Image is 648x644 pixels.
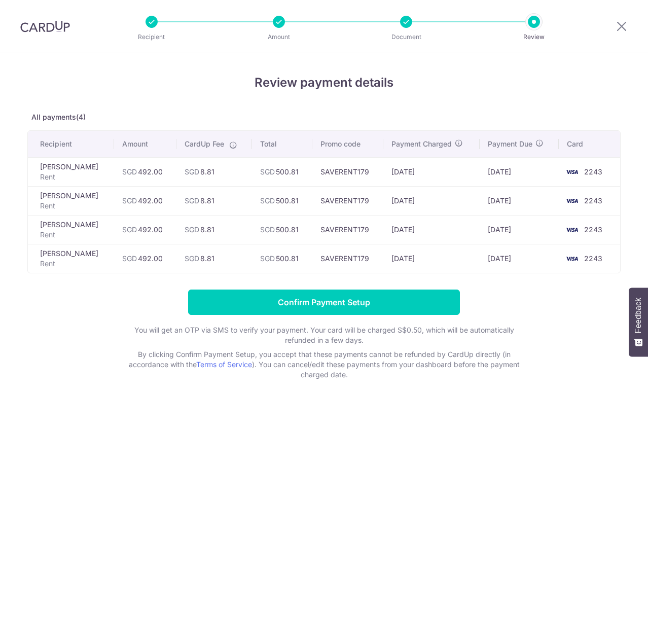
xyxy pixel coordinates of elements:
span: Payment Due [488,139,532,149]
td: [PERSON_NAME] [28,215,114,244]
input: Confirm Payment Setup [188,290,460,315]
p: Rent [40,172,106,182]
img: <span class="translation_missing" title="translation missing: en.account_steps.new_confirm_form.b... [562,195,582,207]
span: 2243 [584,196,602,205]
p: Amount [241,32,316,42]
p: By clicking Confirm Payment Setup, you accept that these payments cannot be refunded by CardUp di... [121,349,527,380]
td: 8.81 [176,244,252,273]
td: [DATE] [383,157,480,186]
td: [DATE] [480,157,559,186]
td: 492.00 [114,186,176,215]
span: Payment Charged [391,139,452,149]
p: Rent [40,201,106,211]
p: Rent [40,259,106,269]
th: Recipient [28,131,114,157]
span: SGD [122,196,137,205]
td: 500.81 [252,186,312,215]
td: 8.81 [176,215,252,244]
td: [DATE] [383,215,480,244]
span: 2243 [584,254,602,263]
span: 2243 [584,225,602,234]
p: All payments(4) [27,112,621,122]
h4: Review payment details [27,74,621,92]
iframe: 打开一个小组件，您可以在其中找到更多信息 [585,614,638,639]
button: Feedback - Show survey [629,288,648,356]
td: 492.00 [114,215,176,244]
td: [PERSON_NAME] [28,186,114,215]
span: SGD [260,167,275,176]
td: [DATE] [383,244,480,273]
p: You will get an OTP via SMS to verify your payment. Your card will be charged S$0.50, which will ... [121,325,527,345]
td: [PERSON_NAME] [28,244,114,273]
td: SAVERENT179 [312,157,384,186]
td: 500.81 [252,244,312,273]
span: SGD [260,196,275,205]
span: 2243 [584,167,602,176]
span: SGD [122,225,137,234]
td: [DATE] [480,186,559,215]
span: SGD [185,196,199,205]
td: [DATE] [383,186,480,215]
a: Terms of Service [196,360,252,369]
td: SAVERENT179 [312,244,384,273]
img: <span class="translation_missing" title="translation missing: en.account_steps.new_confirm_form.b... [562,166,582,178]
td: SAVERENT179 [312,186,384,215]
td: 492.00 [114,244,176,273]
td: 500.81 [252,215,312,244]
span: SGD [185,167,199,176]
td: SAVERENT179 [312,215,384,244]
span: SGD [185,225,199,234]
th: Amount [114,131,176,157]
td: 500.81 [252,157,312,186]
p: Recipient [114,32,189,42]
img: <span class="translation_missing" title="translation missing: en.account_steps.new_confirm_form.b... [562,224,582,236]
span: CardUp Fee [185,139,224,149]
td: [PERSON_NAME] [28,157,114,186]
p: Rent [40,230,106,240]
th: Card [559,131,620,157]
p: Document [369,32,444,42]
td: 8.81 [176,186,252,215]
img: CardUp [20,20,70,32]
td: 8.81 [176,157,252,186]
span: SGD [122,254,137,263]
span: SGD [260,225,275,234]
td: 492.00 [114,157,176,186]
span: SGD [122,167,137,176]
img: <span class="translation_missing" title="translation missing: en.account_steps.new_confirm_form.b... [562,253,582,265]
span: SGD [185,254,199,263]
span: SGD [260,254,275,263]
td: [DATE] [480,244,559,273]
span: Feedback [634,298,643,333]
td: [DATE] [480,215,559,244]
p: Review [496,32,571,42]
th: Promo code [312,131,384,157]
th: Total [252,131,312,157]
